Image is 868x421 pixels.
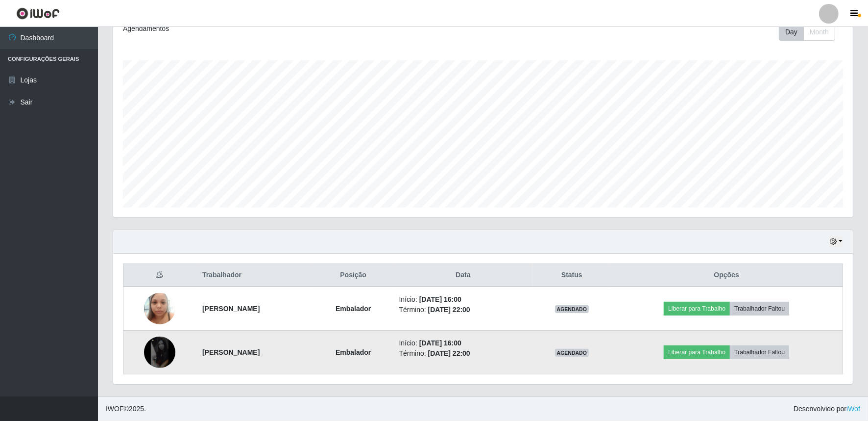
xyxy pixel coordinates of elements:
[196,264,313,287] th: Trabalhador
[533,264,610,287] th: Status
[399,294,528,305] li: Início:
[664,302,730,316] button: Liberar para Trabalho
[202,305,260,313] strong: [PERSON_NAME]
[144,288,175,329] img: 1736260046838.jpeg
[610,264,843,287] th: Opções
[399,305,528,315] li: Término:
[399,338,528,348] li: Início:
[313,264,393,287] th: Posição
[779,24,835,41] div: First group
[794,404,860,414] span: Desenvolvido por
[393,264,533,287] th: Data
[419,295,461,303] time: [DATE] 16:00
[336,348,371,356] strong: Embalador
[336,305,371,313] strong: Embalador
[803,24,835,41] button: Month
[144,337,175,368] img: 1747687809040.jpeg
[664,345,730,359] button: Liberar para Trabalho
[106,404,146,414] span: © 2025 .
[555,305,589,313] span: AGENDADO
[779,24,804,41] button: Day
[428,306,470,314] time: [DATE] 22:00
[123,24,414,34] div: Agendamentos
[419,339,461,347] time: [DATE] 16:00
[730,345,789,359] button: Trabalhador Faltou
[399,348,528,359] li: Término:
[779,24,843,41] div: Toolbar with button groups
[106,405,124,413] span: IWOF
[16,7,60,20] img: CoreUI Logo
[846,405,860,413] a: iWof
[555,349,589,357] span: AGENDADO
[428,349,470,357] time: [DATE] 22:00
[730,302,789,316] button: Trabalhador Faltou
[202,348,260,356] strong: [PERSON_NAME]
